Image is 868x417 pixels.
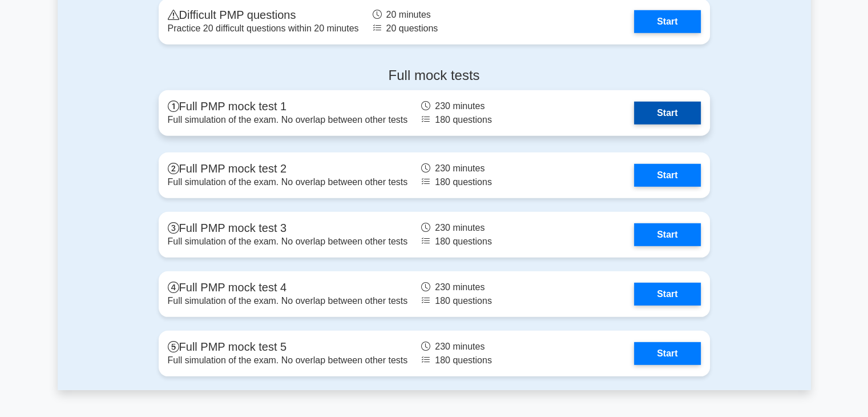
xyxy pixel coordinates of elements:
a: Start [634,102,700,125]
a: Start [634,342,700,365]
a: Start [634,10,700,33]
a: Start [634,283,700,306]
h4: Full mock tests [159,67,710,84]
a: Start [634,223,700,246]
a: Start [634,164,700,187]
